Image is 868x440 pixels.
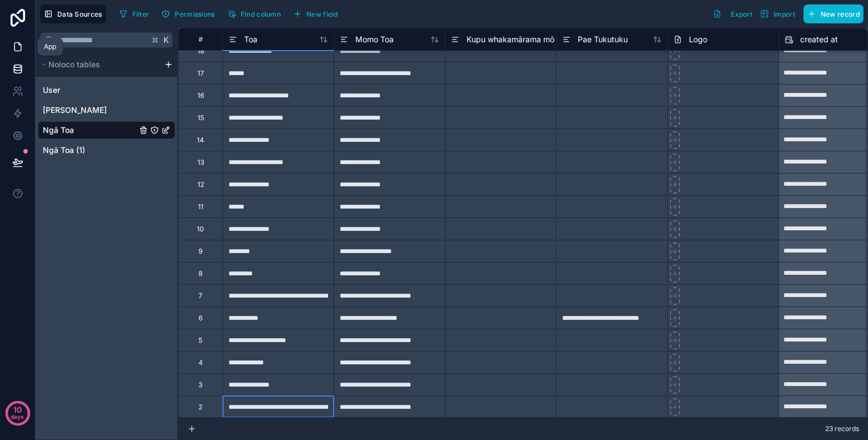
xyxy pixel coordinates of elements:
[44,42,56,51] div: App
[197,47,204,56] div: 18
[57,10,102,18] span: Data Sources
[800,34,838,45] span: created at
[162,36,170,44] span: K
[199,380,202,389] div: 3
[199,358,203,367] div: 4
[803,4,864,23] button: New record
[175,10,215,18] span: Permissions
[13,404,22,416] p: 10
[199,291,202,300] div: 7
[467,34,578,45] span: Kupu whakamārama mō te toa
[355,34,394,45] span: Momo Toa
[773,10,795,18] span: Import
[197,69,204,78] div: 17
[689,34,707,45] span: Logo
[197,91,204,100] div: 16
[289,6,342,22] button: New field
[821,10,860,18] span: New record
[132,10,150,18] span: Filter
[199,314,202,323] div: 6
[199,247,202,256] div: 9
[115,6,153,22] button: Filter
[756,4,799,23] button: Import
[306,10,338,18] span: New field
[825,424,859,433] span: 23 records
[709,4,756,23] button: Export
[241,10,281,18] span: Find column
[197,113,204,122] div: 15
[199,336,202,345] div: 5
[199,403,202,412] div: 2
[187,35,214,43] div: #
[157,6,219,22] button: Permissions
[197,158,204,167] div: 13
[197,180,204,189] div: 12
[799,4,864,23] a: New record
[578,34,628,45] span: Pae Tukutuku
[731,10,752,18] span: Export
[40,4,106,23] button: Data Sources
[197,136,204,145] div: 14
[244,34,257,45] span: Toa
[11,409,24,424] p: days
[224,6,285,22] button: Find column
[157,6,223,22] a: Permissions
[198,202,204,211] div: 11
[199,269,202,278] div: 8
[197,225,204,234] div: 10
